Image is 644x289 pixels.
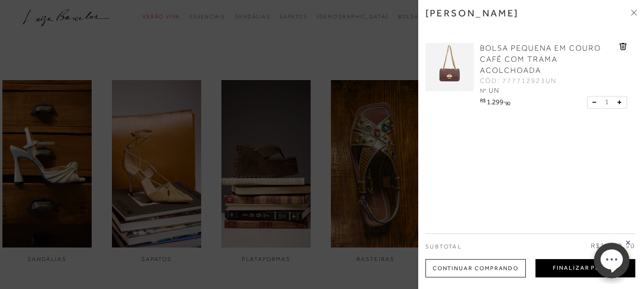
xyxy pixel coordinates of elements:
i: R$ [480,98,485,103]
span: BOLSA PEQUENA EM COURO CAFÉ COM TRAMA ACOLCHOADA [480,44,601,75]
button: Finalizar Pedido [535,259,635,277]
img: BOLSA PEQUENA EM COURO CAFÉ COM TRAMA ACOLCHOADA [425,43,474,91]
a: BOLSA PEQUENA EM COURO CAFÉ COM TRAMA ACOLCHOADA [480,43,617,76]
div: Continuar Comprando [425,259,526,277]
span: 1 [605,97,609,107]
i: , [504,98,510,103]
span: Nº: [480,87,488,94]
span: CÓD: 777712923UN [480,76,557,86]
h3: [PERSON_NAME] [425,7,519,19]
span: 1.299 [487,98,504,106]
span: UN [489,86,500,94]
span: Subtotal [425,243,462,250]
span: 90 [505,100,510,106]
